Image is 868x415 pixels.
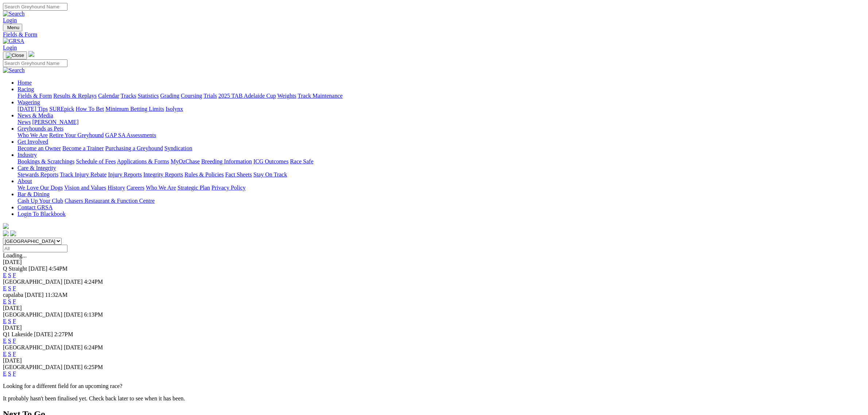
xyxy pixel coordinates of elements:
a: About [17,178,32,184]
span: 6:25PM [84,364,103,370]
a: F [13,371,16,377]
a: E [3,351,7,357]
a: Chasers Restaurant & Function Centre [65,198,155,204]
a: Injury Reports [108,171,142,178]
span: Menu [7,25,19,30]
a: Get Involved [17,139,48,145]
a: S [8,272,11,278]
div: Wagering [17,106,865,112]
a: History [108,185,125,191]
a: S [8,371,11,377]
div: Greyhounds as Pets [17,132,865,139]
a: E [3,272,7,278]
a: S [8,285,11,291]
a: Become an Owner [17,145,61,151]
a: Who We Are [146,185,176,191]
span: [DATE] [64,364,83,370]
a: E [3,371,7,377]
input: Search [3,59,67,67]
a: ICG Outcomes [253,158,288,164]
span: [DATE] [64,344,83,350]
img: GRSA [3,38,24,44]
a: Statistics [138,93,159,99]
a: Weights [277,93,296,99]
a: [PERSON_NAME] [32,119,78,125]
a: E [3,338,7,344]
span: [DATE] [64,279,83,285]
button: Toggle navigation [3,24,22,31]
span: [GEOGRAPHIC_DATA] [3,364,62,370]
span: 4:24PM [84,279,103,285]
a: Breeding Information [201,158,252,164]
a: SUREpick [49,106,74,112]
span: Q Straight [3,265,27,272]
a: GAP SA Assessments [105,132,156,138]
a: S [8,318,11,324]
a: Greyhounds as Pets [17,125,63,132]
a: How To Bet [76,106,104,112]
a: F [13,338,16,344]
span: [DATE] [64,311,83,318]
a: Fields & Form [3,31,865,38]
a: Become a Trainer [62,145,104,151]
a: News [17,119,31,125]
a: Care & Integrity [17,165,56,171]
a: F [13,298,16,305]
a: E [3,285,7,291]
div: About [17,185,865,191]
span: [DATE] [25,292,44,298]
a: Isolynx [166,106,183,112]
img: Search [3,11,25,17]
a: Stewards Reports [17,171,58,178]
a: 2025 TAB Adelaide Cup [218,93,276,99]
a: Racing [17,86,34,92]
img: logo-grsa-white.png [3,223,9,229]
span: [DATE] [34,331,53,337]
a: Careers [126,185,144,191]
a: Wagering [17,99,40,105]
a: Contact GRSA [17,204,52,210]
a: Login [3,17,17,23]
a: Race Safe [290,158,313,164]
a: Fact Sheets [225,171,252,178]
a: Login [3,44,17,51]
span: capalaba [3,292,23,298]
img: logo-grsa-white.png [28,51,34,57]
span: 11:32AM [45,292,68,298]
span: [DATE] [28,265,47,272]
a: E [3,298,7,305]
div: [DATE] [3,305,865,311]
div: [DATE] [3,259,865,265]
button: Toggle navigation [3,51,27,59]
span: 2:27PM [54,331,73,337]
img: Search [3,67,25,74]
a: S [8,338,11,344]
a: Track Maintenance [298,93,343,99]
a: Rules & Policies [184,171,224,178]
div: Care & Integrity [17,171,865,178]
a: MyOzChase [171,158,200,164]
a: Trials [203,93,217,99]
img: Close [6,53,24,58]
a: Strategic Plan [178,185,210,191]
a: E [3,318,7,324]
div: News & Media [17,119,865,125]
a: Who We Are [17,132,48,138]
span: 6:24PM [84,344,103,350]
a: Tracks [121,93,136,99]
a: Integrity Reports [143,171,183,178]
div: [DATE] [3,357,865,364]
a: Minimum Betting Limits [105,106,164,112]
div: [DATE] [3,325,865,331]
a: S [8,298,11,305]
a: Cash Up Your Club [17,198,63,204]
a: Stay On Track [253,171,287,178]
span: [GEOGRAPHIC_DATA] [3,279,62,285]
a: F [13,318,16,324]
span: [GEOGRAPHIC_DATA] [3,344,62,350]
a: F [13,351,16,357]
a: Retire Your Greyhound [49,132,104,138]
span: 4:54PM [49,265,68,272]
a: Industry [17,152,37,158]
